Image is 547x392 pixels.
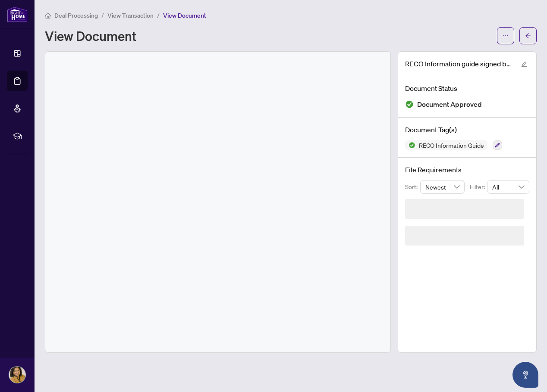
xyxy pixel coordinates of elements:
[45,29,136,43] h1: View Document
[415,142,487,148] span: RECO Information Guide
[107,12,154,19] span: View Transaction
[405,140,415,150] img: Status Icon
[405,182,420,192] p: Sort:
[405,83,529,93] h4: Document Status
[492,180,524,193] span: All
[417,99,482,110] span: Document Approved
[521,61,527,67] span: edit
[512,362,538,388] button: Open asap
[503,33,509,39] span: ellipsis
[405,165,529,175] h4: File Requirements
[54,12,98,19] span: Deal Processing
[7,6,28,22] img: logo
[101,10,104,20] li: /
[405,100,414,109] img: Document Status
[425,180,460,193] span: Newest
[9,367,25,383] img: Profile Icon
[470,182,487,192] p: Filter:
[157,10,160,20] li: /
[45,12,51,19] span: home
[405,59,513,69] span: RECO Information guide signed by [PERSON_NAME].pdf
[163,12,206,19] span: View Document
[405,124,529,135] h4: Document Tag(s)
[525,33,531,39] span: arrow-left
